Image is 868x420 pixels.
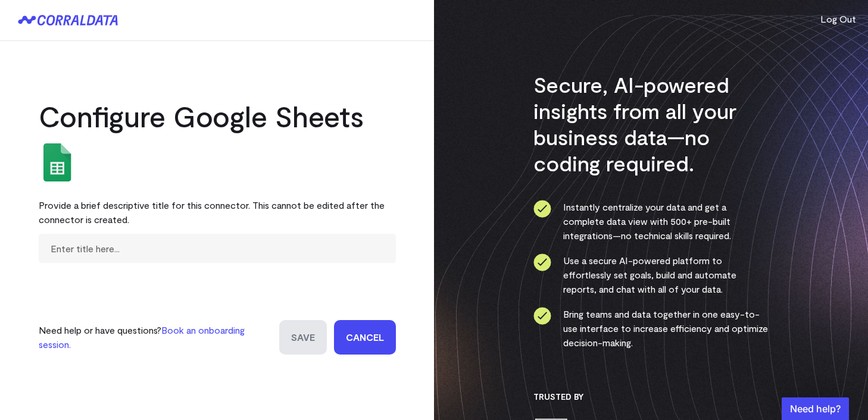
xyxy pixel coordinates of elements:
input: Save [279,320,327,355]
button: Log Out [820,12,856,26]
li: Bring teams and data together in one easy-to-use interface to increase efficiency and optimize de... [533,307,769,350]
a: Cancel [334,320,396,355]
img: google_sheets-5a4bad8e.svg [39,143,77,181]
h3: Trusted By [533,391,769,402]
h3: Secure, AI-powered insights from all your business data—no coding required. [533,71,769,176]
img: ico-check-circle-4b19435c.svg [533,307,551,325]
input: Enter title here... [39,234,396,263]
li: Use a secure AI-powered platform to effortlessly set goals, build and automate reports, and chat ... [533,253,769,296]
li: Instantly centralize your data and get a complete data view with 500+ pre-built integrations—no t... [533,200,769,243]
h2: Configure Google Sheets [39,98,396,134]
img: ico-check-circle-4b19435c.svg [533,200,551,218]
img: ico-check-circle-4b19435c.svg [533,253,551,271]
div: Provide a brief descriptive title for this connector. This cannot be edited after the connector i... [39,191,396,234]
p: Need help or have questions? [39,323,272,352]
